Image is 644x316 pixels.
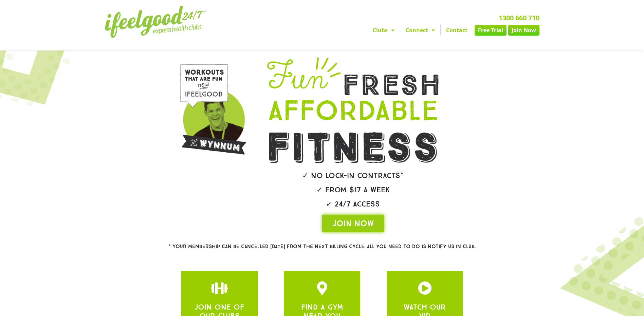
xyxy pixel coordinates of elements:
[315,281,329,295] a: JOIN ONE OF OUR CLUBS
[475,25,507,36] a: Free Trial
[248,186,458,194] h2: ✓ From $17 a week
[418,281,431,295] a: JOIN ONE OF OUR CLUBS
[332,218,374,229] span: JOIN NOW
[367,25,400,36] a: Clubs
[499,13,539,22] a: 1300 660 710
[322,215,384,232] a: JOIN NOW
[259,25,539,36] nav: Menu
[144,244,500,249] h2: * Your membership can be cancelled [DATE] from the next billing cycle. All you need to do is noti...
[400,25,440,36] a: Connect
[441,25,473,36] a: Contact
[508,25,539,36] a: Join Now
[213,281,226,295] a: JOIN ONE OF OUR CLUBS
[248,200,458,208] h2: ✓ 24/7 Access
[248,172,458,179] h2: ✓ No lock-in contracts*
